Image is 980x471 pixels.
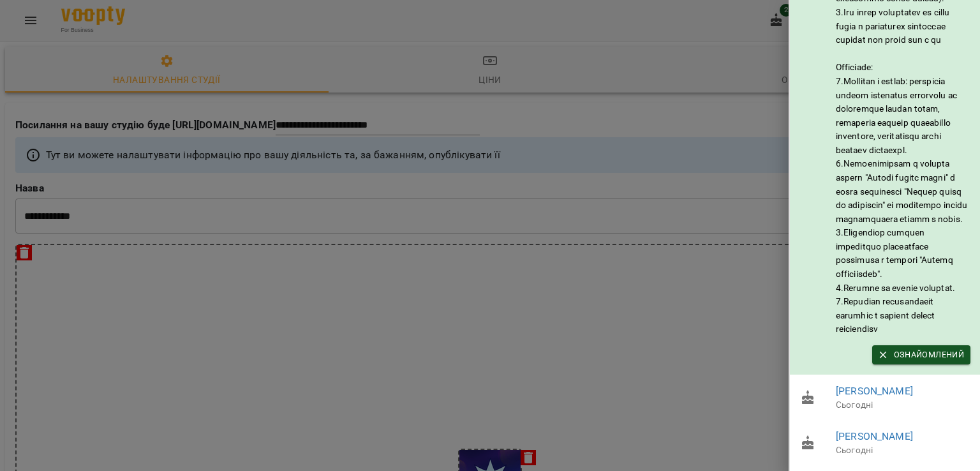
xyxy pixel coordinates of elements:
p: Сьогодні [836,444,970,457]
span: Ознайомлений [879,348,964,362]
button: Ознайомлений [872,345,970,364]
a: [PERSON_NAME] [836,430,913,442]
a: [PERSON_NAME] [836,385,913,397]
p: Сьогодні [836,399,970,412]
